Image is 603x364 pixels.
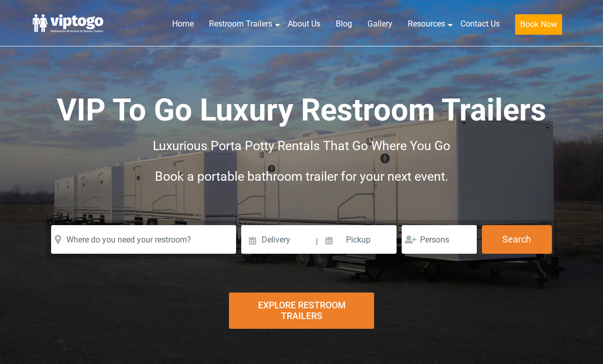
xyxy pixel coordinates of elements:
div: Explore Restroom Trailers [229,293,374,329]
input: Persons [402,225,477,254]
span: VIP To Go Luxury Restroom Trailers [57,92,546,128]
a: About Us [280,13,328,35]
input: Delivery [241,225,314,254]
a: Restroom Trailers [201,13,280,35]
span: | [316,225,318,258]
button: Search [482,225,552,254]
a: Gallery [360,13,400,35]
input: Where do you need your restroom? [51,225,236,254]
span: Luxurious Porta Potty Rentals That Go Where You Go [153,138,450,153]
input: Pickup [319,225,397,254]
span: Book a portable bathroom trailer for your next event. [155,169,449,184]
a: Book Now [507,13,570,41]
button: Book Now [515,14,562,35]
a: Resources [400,13,453,35]
a: Contact Us [453,13,507,35]
a: Blog [328,13,360,35]
a: Home [165,13,201,35]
